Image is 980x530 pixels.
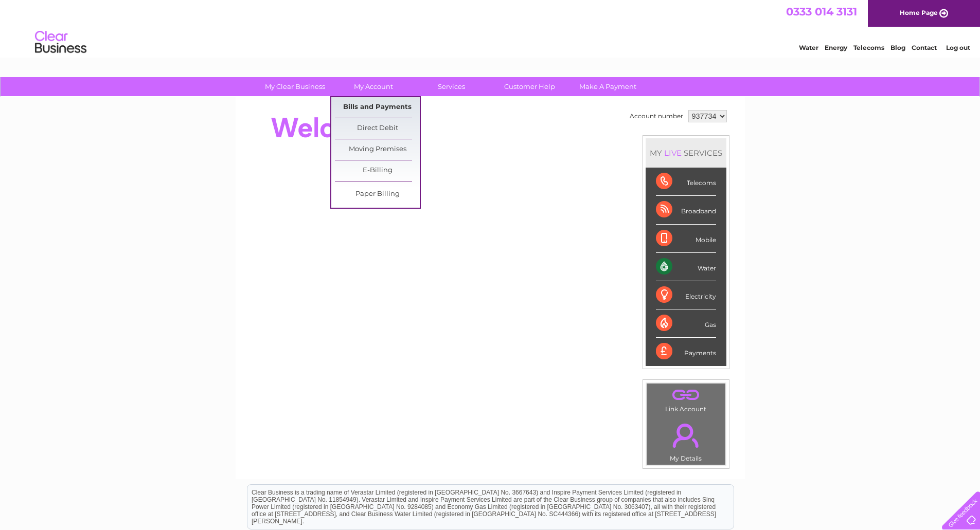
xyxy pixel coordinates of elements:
div: Telecoms [656,168,716,196]
td: My Details [646,415,726,465]
div: LIVE [662,148,684,158]
a: Water [799,44,818,51]
div: MY SERVICES [646,138,726,168]
a: Blog [890,44,905,51]
a: Bills and Payments [335,97,420,118]
td: Account number [627,107,686,125]
a: E-Billing [335,160,420,181]
a: My Clear Business [253,77,337,96]
div: Clear Business is a trading name of Verastar Limited (registered in [GEOGRAPHIC_DATA] No. 3667643... [247,6,734,50]
a: My Account [331,77,416,96]
div: Payments [656,338,716,365]
a: Services [409,77,494,96]
td: Link Account [646,383,726,415]
a: Customer Help [487,77,572,96]
a: . [649,386,723,404]
div: Water [656,253,716,281]
a: Make A Payment [565,77,650,96]
a: Telecoms [853,44,884,51]
div: Mobile [656,225,716,253]
a: . [649,417,723,453]
a: Log out [946,44,970,51]
a: Moving Premises [335,139,420,160]
a: Energy [825,44,847,51]
div: Electricity [656,281,716,309]
a: Direct Debit [335,118,420,139]
div: Gas [656,309,716,338]
img: logo.png [34,27,87,58]
a: 0333 014 3131 [786,5,857,18]
div: Broadband [656,196,716,224]
a: Paper Billing [335,184,420,205]
a: Contact [912,44,937,51]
